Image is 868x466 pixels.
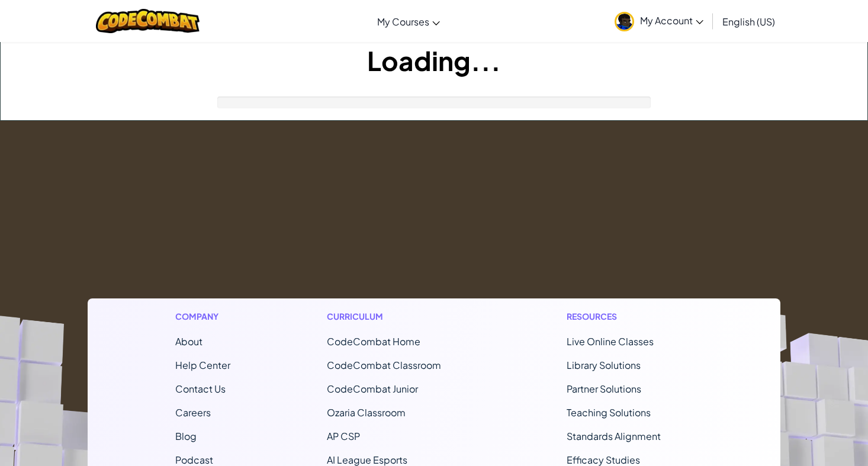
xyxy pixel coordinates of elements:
a: English (US) [716,5,781,37]
a: Standards Alignment [567,430,661,442]
a: Efficacy Studies [567,454,640,466]
h1: Resources [567,310,693,323]
h1: Loading... [1,42,867,79]
a: My Courses [371,5,446,37]
span: English (US) [722,15,775,28]
a: Live Online Classes [567,335,654,348]
img: avatar [615,12,634,31]
a: About [175,335,202,348]
h1: Company [175,310,230,323]
a: CodeCombat Classroom [327,359,441,371]
span: Contact Us [175,383,226,395]
img: CodeCombat logo [96,9,200,33]
a: AP CSP [327,430,360,442]
a: Partner Solutions [567,383,641,395]
a: Blog [175,430,197,442]
a: Podcast [175,454,213,466]
a: Careers [175,406,211,419]
h1: Curriculum [327,310,470,323]
a: Help Center [175,359,230,371]
span: My Account [640,14,703,27]
a: Teaching Solutions [567,406,651,419]
span: My Courses [377,15,429,28]
a: AI League Esports [327,454,407,466]
a: Ozaria Classroom [327,406,406,419]
a: Library Solutions [567,359,641,371]
a: My Account [609,2,709,40]
span: CodeCombat Home [327,335,420,348]
a: CodeCombat Junior [327,383,418,395]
